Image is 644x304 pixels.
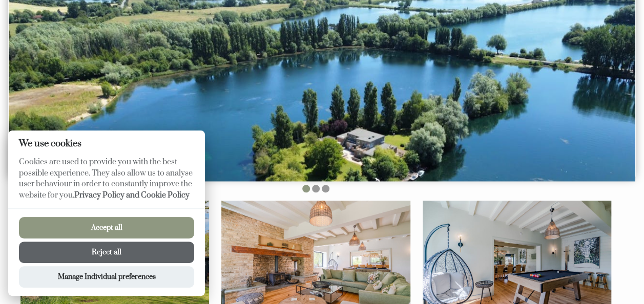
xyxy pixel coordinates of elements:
a: Privacy Policy and Cookie Policy [74,190,190,200]
button: Manage Individual preferences [19,266,194,288]
button: Accept all [19,217,194,238]
p: Cookies are used to provide you with the best possible experience. They also allow us to analyse ... [8,157,205,208]
h2: We use cookies [8,139,205,148]
button: Reject all [19,242,194,263]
